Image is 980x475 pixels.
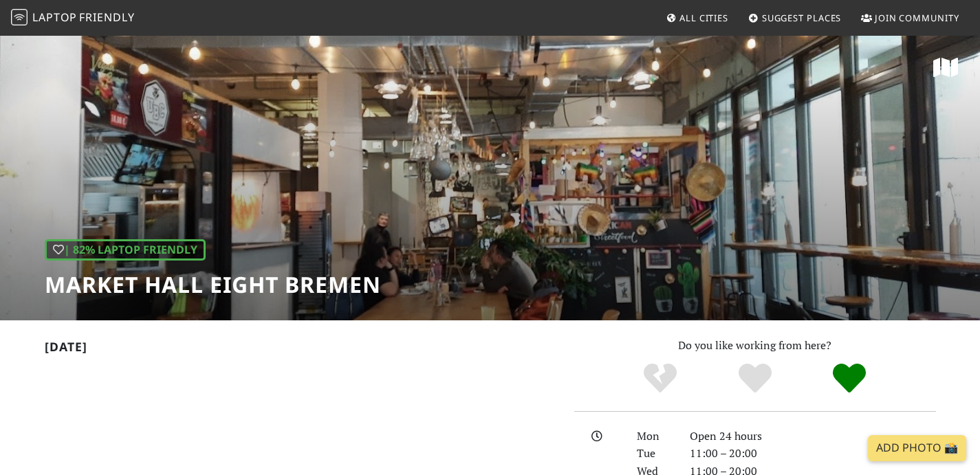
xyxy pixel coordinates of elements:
div: Tue [629,445,681,463]
span: Laptop [32,10,77,25]
span: Suggest Places [762,12,842,24]
div: Mon [629,428,681,445]
div: 11:00 – 20:00 [682,445,944,463]
img: LaptopFriendly [11,9,28,25]
p: Do you like working from here? [574,337,936,355]
div: Yes [708,362,803,396]
h2: [DATE] [45,340,558,360]
span: All Cities [679,12,728,24]
h1: Market Hall Eight Bremen [45,272,381,298]
a: Join Community [856,5,965,30]
span: Join Community [875,12,959,24]
div: | 82% Laptop Friendly [45,239,206,261]
div: No [613,362,708,396]
a: LaptopFriendly LaptopFriendly [11,6,135,30]
a: All Cities [660,5,734,30]
span: Friendly [79,10,134,25]
div: Open 24 hours [682,428,944,445]
a: Suggest Places [743,5,847,30]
